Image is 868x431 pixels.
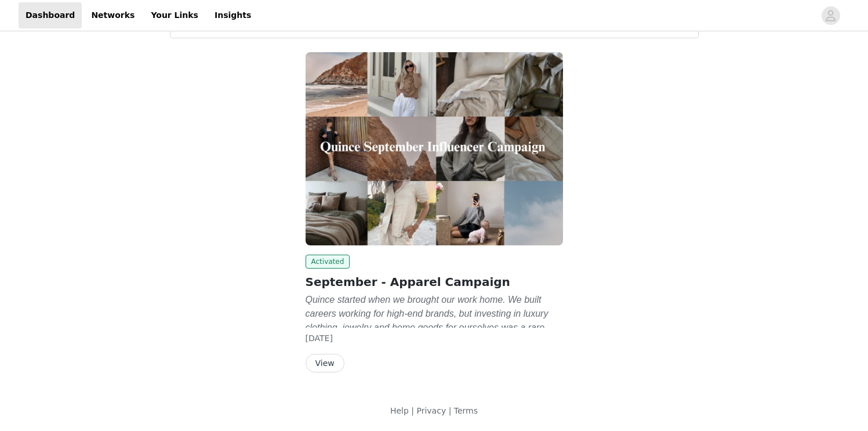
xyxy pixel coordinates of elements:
[306,359,344,368] a: View
[449,406,452,415] span: |
[306,354,344,372] button: View
[825,6,836,25] div: avatar
[411,406,414,415] span: |
[306,273,563,291] h2: September - Apparel Campaign
[416,406,446,415] a: Privacy
[19,2,82,28] a: Dashboard
[144,2,205,28] a: Your Links
[208,2,258,28] a: Insights
[454,406,478,415] a: Terms
[306,255,350,269] span: Activated
[306,334,333,343] span: [DATE]
[84,2,141,28] a: Networks
[306,295,553,374] em: Quince started when we brought our work home. We built careers working for high-end brands, but i...
[390,406,409,415] a: Help
[306,52,563,245] img: Quince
